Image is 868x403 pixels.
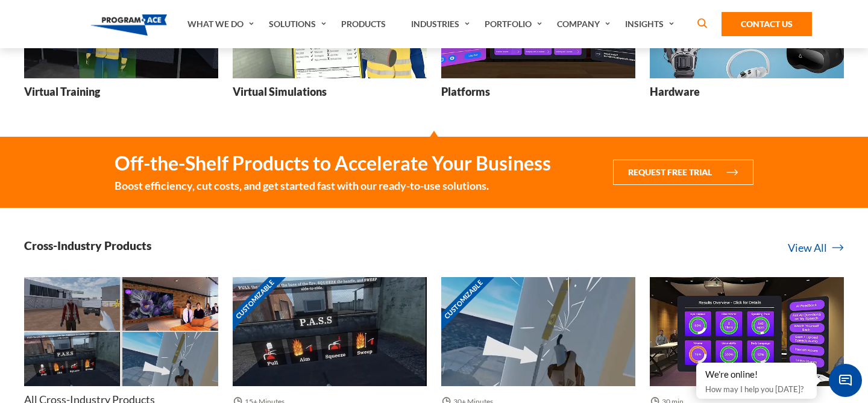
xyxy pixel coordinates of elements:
img: Thumbnail - Fall Safety VR Training [441,277,635,386]
img: Thumbnail - Fire Safety VR Training [24,332,120,386]
a: Contact Us [722,12,812,36]
img: Thumbnail - Fire Safety VR Training [233,277,427,386]
span: Customizable [224,269,286,330]
img: Thumbnail - Soft skill training platform [650,277,844,386]
span: Customizable [433,269,494,330]
h3: Cross-Industry Products [24,238,151,253]
h3: Virtual Training [24,84,100,99]
img: Program-Ace [90,14,167,36]
span: Chat Widget [829,364,862,397]
h3: Platforms [441,84,490,99]
h3: Virtual Simulations [233,84,327,99]
div: We're online! [705,369,808,381]
p: How may I help you [DATE]? [705,382,808,396]
img: Thumbnail - Impromptu speaking VR Training [122,277,218,331]
small: Boost efficiency, cut costs, and get started fast with our ready-to-use solutions. [115,178,551,193]
img: Thumbnail - General Hazard Recognition VR Training [24,277,120,331]
strong: Off-the-Shelf Products to Accelerate Your Business [115,151,551,175]
img: Thumbnail - Fall Safety VR Training [122,332,218,386]
h3: Hardware [650,84,700,99]
button: Request Free Trial [613,160,753,185]
a: View All [788,240,844,256]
